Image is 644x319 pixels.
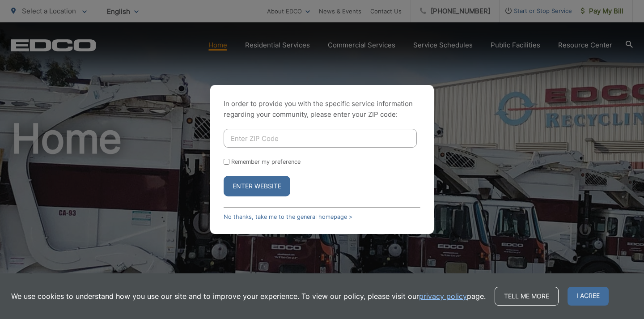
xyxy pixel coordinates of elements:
[224,98,420,120] p: In order to provide you with the specific service information regarding your community, please en...
[231,158,301,165] label: Remember my preference
[419,291,467,302] a: privacy policy
[224,176,290,196] button: Enter Website
[224,129,417,148] input: Enter ZIP Code
[224,213,352,220] a: No thanks, take me to the general homepage >
[11,291,486,302] p: We use cookies to understand how you use our site and to improve your experience. To view our pol...
[568,287,609,306] span: I agree
[495,287,559,306] a: Tell me more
